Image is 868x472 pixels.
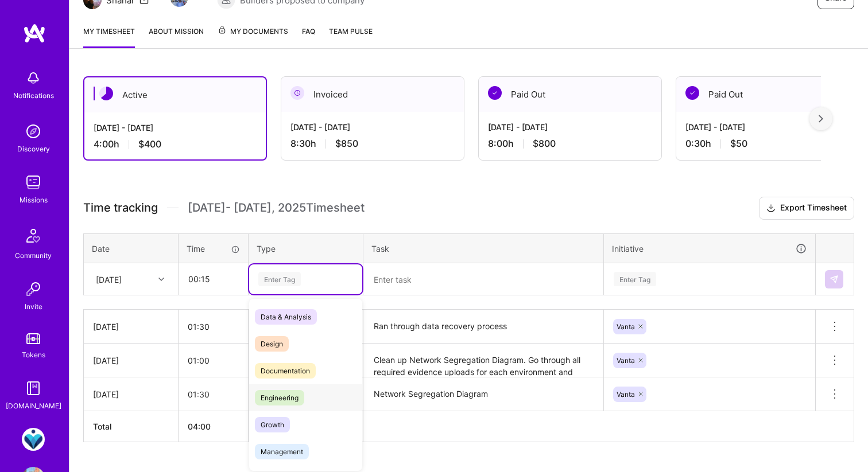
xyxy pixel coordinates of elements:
[612,242,807,255] div: Initiative
[17,143,50,155] div: Discovery
[488,138,652,150] div: 8:00 h
[365,311,602,342] textarea: Ran through data recovery process
[99,87,113,100] img: Active
[179,411,249,442] th: 04:00
[365,379,602,410] textarea: Network Segregation Diagram
[83,25,135,48] a: My timesheet
[149,25,204,48] a: About Mission
[26,333,40,344] img: tokens
[255,417,290,432] span: Growth
[22,171,45,194] img: teamwork
[84,233,179,263] th: Date
[255,444,309,459] span: Management
[759,197,854,220] button: Export Timesheet
[94,138,257,150] div: 4:00 h
[335,138,358,150] span: $850
[255,336,289,352] span: Design
[93,388,169,400] div: [DATE]
[179,345,248,376] input: HH:MM
[179,264,247,294] input: HH:MM
[830,275,839,284] img: Submit
[138,138,161,150] span: $400
[685,121,850,133] div: [DATE] - [DATE]
[93,354,169,366] div: [DATE]
[179,379,248,409] input: HH:MM
[614,270,656,288] div: Enter Tag
[488,86,502,100] img: Paid Out
[22,120,45,143] img: discovery
[685,86,699,100] img: Paid Out
[158,276,164,282] i: icon Chevron
[249,233,363,263] th: Type
[20,222,47,249] img: Community
[290,138,455,150] div: 8:30 h
[84,77,266,112] div: Active
[93,321,169,333] div: [DATE]
[363,233,604,263] th: Task
[730,138,747,150] span: $50
[19,428,48,451] a: MedArrive: Devops
[617,322,635,331] span: Vanta
[22,377,45,400] img: guide book
[22,428,45,451] img: MedArrive: Devops
[20,194,48,206] div: Missions
[94,122,257,134] div: [DATE] - [DATE]
[96,273,122,285] div: [DATE]
[13,89,54,102] div: Notifications
[281,77,464,112] div: Invoiced
[22,67,45,89] img: bell
[15,249,52,262] div: Community
[84,411,179,442] th: Total
[617,390,635,399] span: Vanta
[218,25,288,48] a: My Documents
[188,201,365,215] span: [DATE] - [DATE] , 2025 Timesheet
[23,23,46,44] img: logo
[255,363,316,379] span: Documentation
[533,138,556,150] span: $800
[685,138,850,150] div: 0:30 h
[22,349,45,361] div: Tokens
[187,243,240,255] div: Time
[329,25,373,48] a: Team Pulse
[255,390,304,405] span: Engineering
[218,25,288,38] span: My Documents
[488,121,652,133] div: [DATE] - [DATE]
[179,311,248,342] input: HH:MM
[479,77,661,112] div: Paid Out
[676,77,859,112] div: Paid Out
[365,345,602,376] textarea: Clean up Network Segregation Diagram. Go through all required evidence uploads for each environme...
[766,202,776,214] i: icon Download
[819,115,823,123] img: right
[290,121,455,133] div: [DATE] - [DATE]
[617,356,635,365] span: Vanta
[83,201,158,215] span: Time tracking
[22,278,45,301] img: Invite
[255,309,317,325] span: Data & Analysis
[258,270,301,288] div: Enter Tag
[6,400,61,412] div: [DOMAIN_NAME]
[302,25,315,48] a: FAQ
[25,301,42,313] div: Invite
[290,86,304,100] img: Invoiced
[329,27,373,36] span: Team Pulse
